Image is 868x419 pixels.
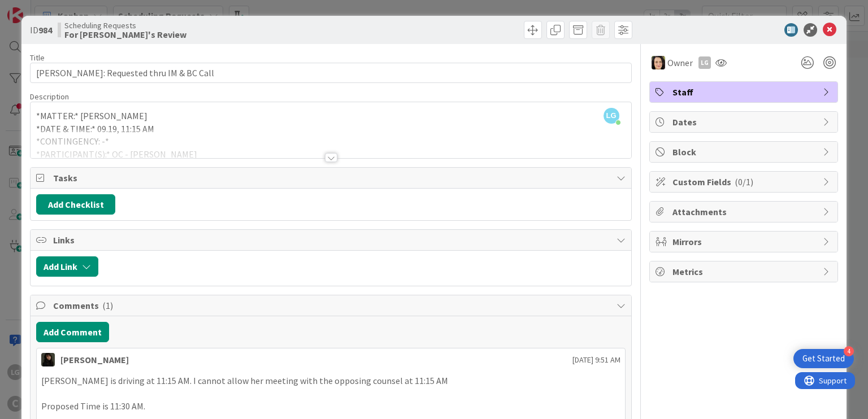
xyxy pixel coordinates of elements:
[102,300,113,311] span: ( 1 )
[604,108,619,124] span: LG
[667,56,693,69] span: Owner
[572,354,620,366] span: [DATE] 9:51 AM
[30,23,52,37] span: ID
[38,24,52,36] b: 984
[652,56,665,69] img: BL
[24,2,51,15] span: Support
[672,265,817,278] span: Metrics
[672,85,817,99] span: Staff
[41,400,620,413] p: Proposed Time is 11:30 AM.
[36,194,115,215] button: Add Checklist
[36,123,625,136] p: *DATE & TIME:* 09.19, 11:15 AM
[735,176,753,187] span: ( 0/1 )
[672,205,817,219] span: Attachments
[30,91,69,102] span: Description
[41,374,620,387] p: [PERSON_NAME] is driving at 11:15 AM. I cannot allow her meeting with the opposing counsel at 11:...
[60,353,129,366] div: [PERSON_NAME]
[64,30,186,39] b: For [PERSON_NAME]'s Review
[30,63,631,83] input: type card name here...
[53,299,610,312] span: Comments
[41,353,55,366] img: ES
[672,235,817,248] span: Mirrors
[672,115,817,129] span: Dates
[64,21,186,30] span: Scheduling Requests
[672,175,817,189] span: Custom Fields
[844,346,854,356] div: 4
[793,349,854,368] div: Open Get Started checklist, remaining modules: 4
[36,110,625,123] p: *MATTER:* [PERSON_NAME]
[672,145,817,159] span: Block
[802,353,845,364] div: Get Started
[36,322,109,342] button: Add Comment
[698,56,711,69] div: LG
[53,171,610,185] span: Tasks
[36,256,98,277] button: Add Link
[53,233,610,247] span: Links
[30,53,45,63] label: Title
